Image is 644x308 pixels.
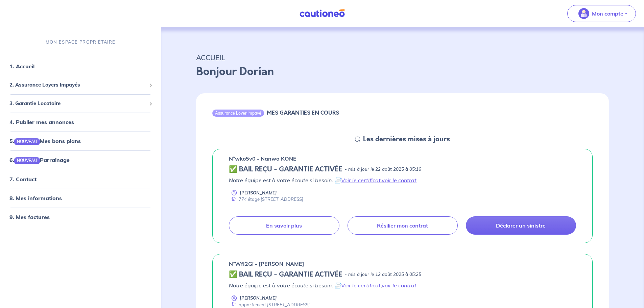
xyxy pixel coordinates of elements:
[363,135,450,143] h5: Les dernières mises à jours
[196,51,609,64] p: ACCUEIL
[229,165,342,173] h5: ✅ BAIL REÇU - GARANTIE ACTIVÉE
[3,115,158,129] div: 4. Publier mes annonces
[240,295,277,301] p: [PERSON_NAME]
[9,195,62,202] a: 8. Mes informations
[578,8,589,19] img: illu_account_valid_menu.svg
[267,110,339,116] h6: MES GARANTIES EN COURS
[3,191,158,205] div: 8. Mes informations
[466,216,576,235] a: Déclarer un sinistre
[592,9,623,18] p: Mon compte
[9,214,50,220] a: 9. Mes factures
[9,119,74,125] a: 4. Publier mes annonces
[229,260,304,268] p: n°WfI2Gi - [PERSON_NAME]
[567,5,636,22] button: illu_account_valid_menu.svgMon compte
[196,64,609,80] p: Bonjour Dorian
[266,222,302,229] p: En savoir plus
[229,281,576,289] p: Notre équipe est à votre écoute si besoin. 📄 ,
[9,157,70,163] a: 6.NOUVEAUParrainage
[3,134,158,148] div: 5.NOUVEAUMes bons plans
[229,155,296,163] p: n°wko5v0 - Nanwa KONE
[229,270,576,279] div: state: CONTRACT-VALIDATED, Context: NEW,MAYBE-CERTIFICATE,ALONE,LESSOR-DOCUMENTS
[3,60,158,73] div: 1. Accueil
[9,81,146,89] span: 2. Assurance Loyers Impayés
[382,177,416,184] a: voir le contrat
[3,210,158,224] div: 9. Mes factures
[348,216,458,235] a: Résilier mon contrat
[229,176,576,184] p: Notre équipe est à votre écoute si besoin. 📄 ,
[212,110,264,116] div: Assurance Loyer Impayé
[229,302,310,308] div: appartement [STREET_ADDRESS]
[345,271,421,278] p: - mis à jour le 12 août 2025 à 05:25
[229,216,339,235] a: En savoir plus
[229,270,342,279] h5: ✅ BAIL REÇU - GARANTIE ACTIVÉE
[382,282,416,289] a: voir le contrat
[3,97,158,110] div: 3. Garantie Locataire
[229,196,303,203] div: 774 étage [STREET_ADDRESS]
[229,165,576,173] div: state: CONTRACT-VALIDATED, Context: NEW,CHOOSE-CERTIFICATE,ALONE,LESSOR-DOCUMENTS
[297,9,348,18] img: Cautioneo
[9,138,81,144] a: 5.NOUVEAUMes bons plans
[3,153,158,167] div: 6.NOUVEAUParrainage
[9,176,37,183] a: 7. Contact
[341,177,381,184] a: Voir le certificat
[345,166,421,173] p: - mis à jour le 22 août 2025 à 05:16
[377,222,428,229] p: Résilier mon contrat
[3,172,158,186] div: 7. Contact
[3,78,158,92] div: 2. Assurance Loyers Impayés
[9,100,146,108] span: 3. Garantie Locataire
[341,282,381,289] a: Voir le certificat
[496,222,546,229] p: Déclarer un sinistre
[9,63,34,70] a: 1. Accueil
[46,39,115,45] p: MON ESPACE PROPRIÉTAIRE
[240,190,277,196] p: [PERSON_NAME]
